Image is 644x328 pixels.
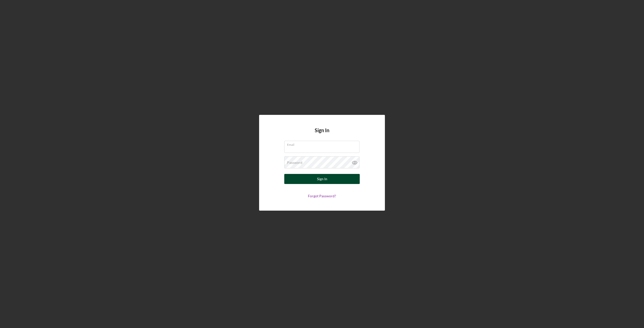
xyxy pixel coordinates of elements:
[317,174,327,184] div: Sign In
[287,141,359,147] label: Email
[308,194,336,198] a: Forgot Password?
[287,161,302,165] label: Password
[315,127,329,141] h4: Sign In
[284,174,360,184] button: Sign In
